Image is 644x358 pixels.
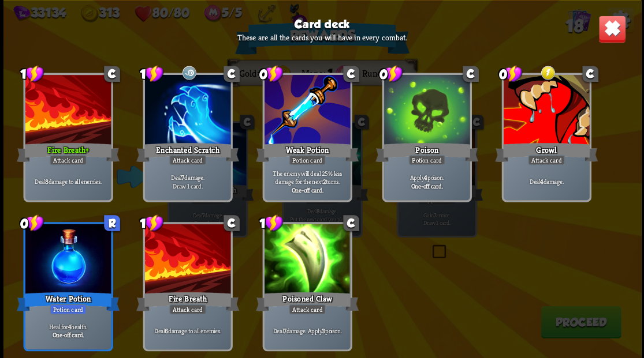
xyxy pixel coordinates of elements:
img: close-button.png [598,15,626,43]
b: 4 [68,322,71,331]
div: C [582,66,598,82]
div: Attack card [169,304,206,314]
b: 4 [539,177,543,186]
div: Potion card [50,304,87,314]
div: 0 [498,65,522,82]
p: The enemy will deal 25% less damage for the next turns. [266,169,348,186]
img: Energy rune - Stuns the enemy. [539,65,556,81]
div: Potion card [408,154,445,165]
p: Deal damage to all enemies. [27,177,109,186]
div: 0 [259,65,283,82]
p: Deal damage. Draw 1 card. [147,173,228,190]
div: R [104,215,120,231]
div: C [343,66,359,82]
b: 6 [165,326,168,335]
img: Wind rune - Reduce target's damage by 25% for 1 round. [181,65,197,81]
div: Potion card [289,154,326,165]
p: Deal damage. [505,177,587,186]
div: C [343,215,359,231]
div: Poisoned Claw [256,290,359,313]
p: These are all the cards you will have in every combat. [237,32,407,43]
div: Attack card [169,154,206,165]
div: Growl [495,141,598,164]
div: Enchanted Scratch [136,141,239,164]
b: One-off card. [52,330,84,339]
div: Poison [375,141,478,164]
p: Heal for health. [27,322,109,331]
h3: Card deck [294,17,349,30]
div: Attack card [49,154,87,165]
p: Apply poison. [386,173,467,182]
div: Water Potion [17,290,120,313]
b: One-off card. [411,182,442,190]
div: Attack card [527,154,565,165]
div: Fire Breath [17,141,120,164]
b: 7 [181,173,184,182]
div: C [224,66,240,82]
div: Weak Potion [256,141,359,164]
div: 1 [140,214,163,232]
b: One-off card. [291,186,323,194]
div: C [463,66,479,82]
p: Deal damage to all enemies. [147,326,228,335]
div: 0 [20,214,44,232]
p: Deal damage. Apply poison. [266,326,348,335]
div: 1 [259,214,283,232]
div: Fire Breath [136,290,239,313]
b: 4 [424,173,427,182]
b: + [85,144,89,154]
div: 1 [20,65,44,82]
div: 1 [140,65,163,82]
b: 3 [322,326,325,335]
div: 0 [379,65,403,82]
div: C [104,66,120,82]
b: 8 [45,177,49,186]
div: C [224,215,240,231]
div: Attack card [288,304,326,314]
b: 7 [283,326,286,335]
b: 2 [322,177,326,186]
